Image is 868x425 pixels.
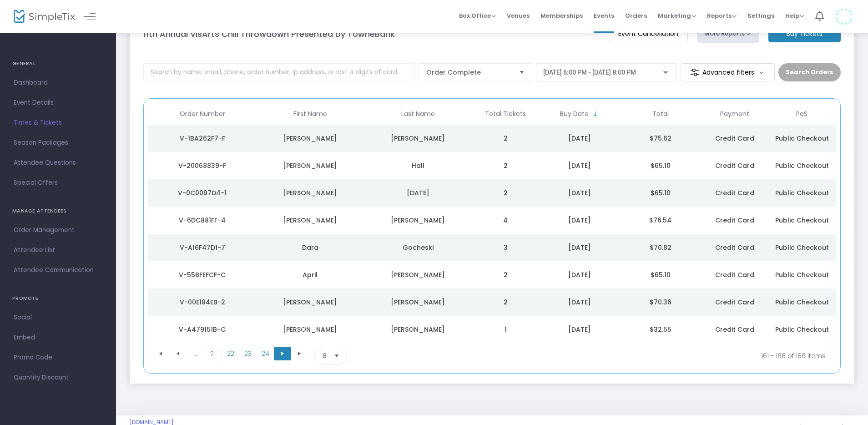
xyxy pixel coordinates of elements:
span: Go to the last page [296,350,303,357]
div: 9/8/2025 [541,188,618,197]
span: First Name [293,110,327,118]
button: Select [330,347,343,364]
div: Kara [258,216,362,225]
span: Buy Date [560,110,589,118]
td: $65.10 [620,261,701,288]
span: Credit Card [715,270,754,279]
span: Events [594,4,614,27]
span: Special Offers [14,177,102,189]
td: 4 [472,207,539,234]
td: 1 [472,316,539,343]
span: Order Management [14,224,102,236]
div: 9/8/2025 [541,134,618,143]
span: Quantity Discount [14,372,102,384]
span: Help [785,11,804,20]
span: Page 24 [257,347,274,360]
div: April [258,270,362,279]
div: 9/8/2025 [541,243,618,252]
div: V-20068839-F [151,161,254,170]
span: Order Complete [426,68,512,77]
span: Times & Tickets [14,117,102,129]
span: Payment [720,110,749,118]
span: Attendee Communication [14,264,102,276]
m-button: Event Cancellation [609,25,688,42]
div: Hall [366,161,469,170]
span: Public Checkout [775,188,829,197]
span: Go to the previous page [174,350,182,357]
m-button: Buy Tickets [768,25,841,42]
div: V-00E184EB-2 [151,298,254,307]
span: Reports [707,11,737,20]
div: Christine [258,298,362,307]
span: Last Name [401,110,435,118]
span: Page 20 [187,347,204,360]
input: Search by name, email, phone, order number, ip address, or last 4 digits of card [143,63,415,81]
div: V-6DC881FF-4 [151,216,254,225]
div: Amanda [258,188,362,197]
span: Attendee Questions [14,157,102,169]
span: Venues [507,4,530,27]
span: 8 [323,351,327,360]
div: V-55BFEFCF-C [151,270,254,279]
span: Go to the first page [157,350,164,357]
span: Attendee List [14,244,102,256]
div: Lindsay [258,325,362,334]
td: $70.82 [620,234,701,261]
span: Social [14,312,102,324]
h4: PROMOTE [12,289,104,308]
div: Silvester [366,188,469,197]
span: Sortable [592,111,599,118]
td: 2 [472,288,539,316]
span: Total [652,110,669,118]
td: $65.10 [620,152,701,179]
span: Page 22 [222,347,239,360]
span: Public Checkout [775,243,829,252]
span: Credit Card [715,298,754,307]
span: Credit Card [715,216,754,225]
span: Marketing [658,11,696,20]
td: 3 [472,234,539,261]
th: Total Tickets [472,103,539,125]
div: 9/8/2025 [541,325,618,334]
td: $76.54 [620,207,701,234]
div: Johnson [366,270,469,279]
td: 2 [472,152,539,179]
h4: GENERAL [12,55,104,73]
span: Box Office [459,11,496,20]
span: Promo Code [14,352,102,364]
span: Public Checkout [775,161,829,170]
span: Credit Card [715,243,754,252]
span: PoS [796,110,807,118]
m-panel-title: 11th Annual VisArts Chili Throwdown Presented by TowneBank [143,28,395,40]
span: Page 21 [204,347,222,361]
span: Public Checkout [775,270,829,279]
td: $32.55 [620,316,701,343]
h4: MANAGE ATTENDEES [12,202,104,220]
div: V-1BA262F7-F [151,134,254,143]
span: Public Checkout [775,325,829,334]
div: 9/8/2025 [541,298,618,307]
div: 9/8/2025 [541,216,618,225]
span: Public Checkout [775,298,829,307]
span: [DATE] 6:00 PM - [DATE] 8:00 PM [543,69,636,76]
span: Order Number [180,110,225,118]
span: Go to the first page [152,347,169,360]
span: Credit Card [715,161,754,170]
div: V-A16F47D1-7 [151,243,254,252]
div: Ashley [258,161,362,170]
span: Credit Card [715,188,754,197]
span: Credit Card [715,134,754,143]
td: $75.62 [620,125,701,152]
m-button: Advanced filters [681,63,775,81]
td: $65.10 [620,179,701,207]
div: 9/8/2025 [541,161,618,170]
div: Munson [366,134,469,143]
td: 2 [472,125,539,152]
div: Data table [148,103,836,343]
span: Settings [747,4,774,27]
div: Molly [258,134,362,143]
div: V-A479151B-C [151,325,254,334]
span: Public Checkout [775,216,829,225]
span: Memberships [540,4,583,27]
span: Go to the last page [291,347,308,360]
